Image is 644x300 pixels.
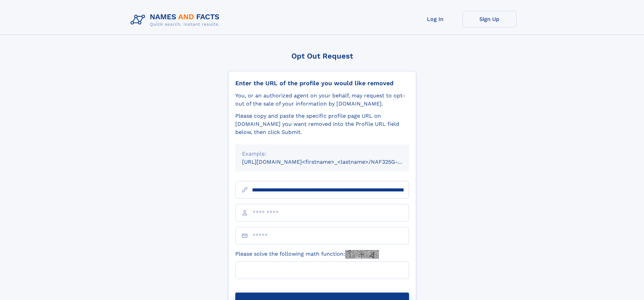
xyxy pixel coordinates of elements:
[462,11,517,27] a: Sign Up
[235,112,409,136] div: Please copy and paste the specific profile page URL on [DOMAIN_NAME] you want removed into the Pr...
[235,79,409,87] div: Enter the URL of the profile you would like removed
[128,11,225,29] img: Logo Names and Facts
[235,92,409,108] div: You, or an authorized agent on your behalf, may request to opt-out of the sale of your informatio...
[408,11,462,27] a: Log In
[228,52,416,60] div: Opt Out Request
[242,150,402,158] div: Example:
[242,159,422,165] small: [URL][DOMAIN_NAME]<firstname>_<lastname>/NAF325G-xxxxxxxx
[235,250,379,259] label: Please solve the following math function:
